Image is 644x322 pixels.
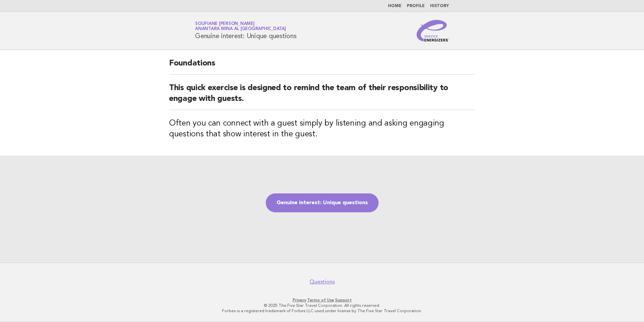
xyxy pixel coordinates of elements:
[195,27,286,31] span: Anantara Mina al [GEOGRAPHIC_DATA]
[293,298,306,302] a: Privacy
[266,193,379,212] a: Genuine interest: Unique questions
[116,303,528,308] p: © 2025 The Five Star Travel Corporation. All rights reserved.
[169,118,475,140] h3: Often you can connect with a guest simply by listening and asking engaging questions that show in...
[195,22,286,31] a: Soufiane [PERSON_NAME]Anantara Mina al [GEOGRAPHIC_DATA]
[169,58,475,75] h2: Foundations
[430,4,449,8] a: History
[388,4,401,8] a: Home
[195,22,297,39] h1: Genuine interest: Unique questions
[307,298,334,302] a: Terms of Use
[407,4,425,8] a: Profile
[169,83,475,110] h2: This quick exercise is designed to remind the team of their responsibility to engage with guests.
[116,297,528,303] p: · ·
[116,308,528,314] p: Forbes is a registered trademark of Forbes LLC used under license by The Five Star Travel Corpora...
[417,20,449,42] img: Service Energizers
[335,298,352,302] a: Support
[310,278,335,285] a: Questions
